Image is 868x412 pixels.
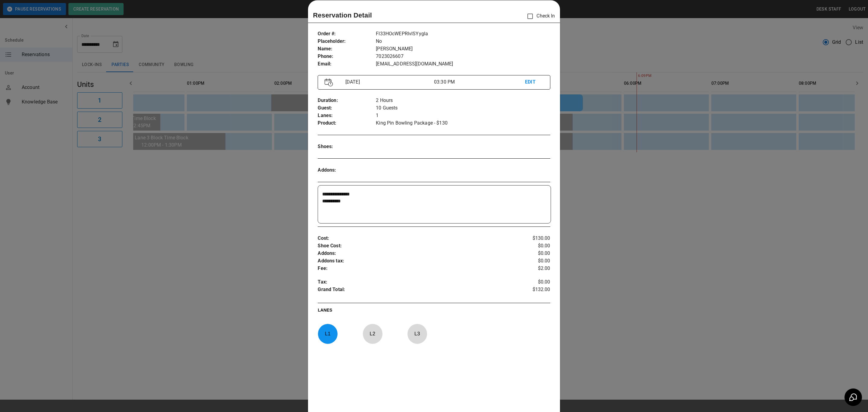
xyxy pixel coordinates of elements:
[434,78,525,86] p: 03:30 PM
[376,38,550,45] p: No
[376,45,550,53] p: [PERSON_NAME]
[511,250,550,257] p: $0.00
[376,60,550,68] p: [EMAIL_ADDRESS][DOMAIN_NAME]
[318,265,511,272] p: Fee :
[376,119,550,127] p: King Pin Bowling Package - $130
[376,104,550,112] p: 10 Guests
[511,257,550,265] p: $0.00
[318,307,550,315] p: LANES
[318,53,376,60] p: Phone :
[318,327,338,341] p: L 1
[318,112,376,119] p: Lanes :
[511,265,550,272] p: $2.00
[318,38,376,45] p: Placeholder :
[511,235,550,242] p: $130.00
[325,78,333,87] img: Vector
[511,286,550,295] p: $132.00
[524,10,555,23] p: Check In
[318,286,511,295] p: Grand Total :
[318,257,511,265] p: Addons tax :
[511,242,550,250] p: $0.00
[376,53,550,60] p: 7023026607
[363,327,382,341] p: L 2
[318,60,376,68] p: Email :
[407,327,427,341] p: L 3
[318,30,376,38] p: Order # :
[318,45,376,53] p: Name :
[343,78,434,86] p: [DATE]
[318,278,511,286] p: Tax :
[376,97,550,104] p: 2 Hours
[318,250,511,257] p: Addons :
[318,242,511,250] p: Shoe Cost :
[318,166,376,174] p: Addons :
[318,235,511,242] p: Cost :
[318,97,376,104] p: Duration :
[318,119,376,127] p: Product :
[318,104,376,112] p: Guest :
[525,78,543,86] p: EDIT
[318,143,376,151] p: Shoes :
[376,112,550,119] p: 1
[511,278,550,286] p: $0.00
[376,30,550,38] p: FI33HOcWEPRlvlSYygla
[313,10,372,20] p: Reservation Detail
